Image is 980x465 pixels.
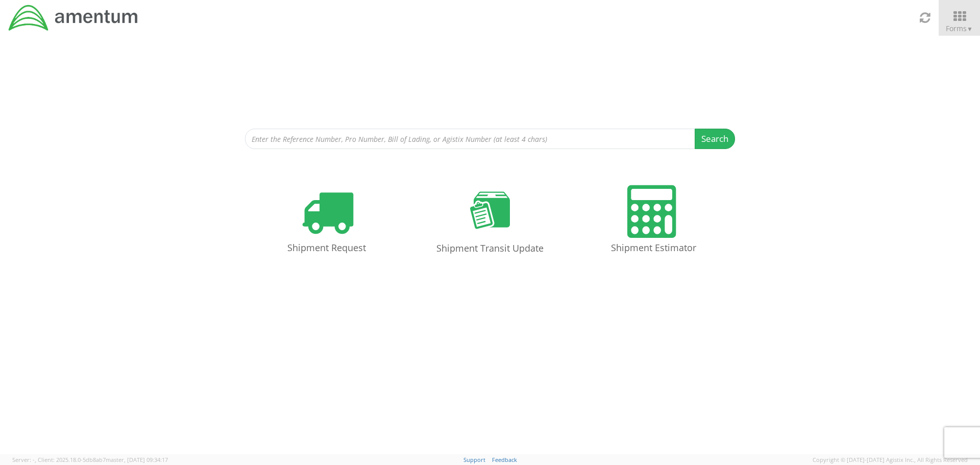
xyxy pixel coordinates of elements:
span: Client: 2025.18.0-5db8ab7 [38,456,168,463]
a: Feedback [492,456,517,463]
button: Search [695,129,735,149]
span: ▼ [967,25,973,33]
img: dyn-intl-logo-049831509241104b2a82.png [8,4,139,32]
a: Shipment Estimator [577,175,730,268]
span: , [35,456,36,463]
a: Shipment Request [250,175,403,268]
span: Copyright © [DATE]-[DATE] Agistix Inc., All Rights Reserved [813,456,968,464]
a: Support [463,456,485,463]
h4: Shipment Request [260,243,393,253]
span: Forms [946,23,973,33]
span: master, [DATE] 09:34:17 [106,456,168,463]
h4: Shipment Estimator [587,243,720,253]
h4: Shipment Transit Update [424,243,556,254]
span: Server: - [12,456,36,463]
a: Shipment Transit Update [413,175,567,269]
input: Enter the Reference Number, Pro Number, Bill of Lading, or Agistix Number (at least 4 chars) [245,129,695,149]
